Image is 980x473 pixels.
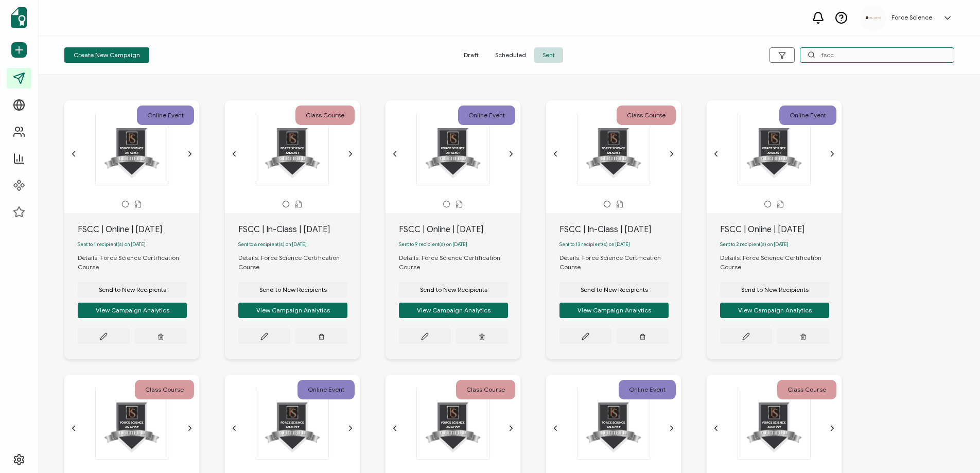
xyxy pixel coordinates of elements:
[559,282,669,297] button: Send to New Recipients
[78,253,199,272] div: Details: Force Science Certification Course
[559,223,681,236] div: FSCC | In-Class | [DATE]
[581,287,648,293] span: Send to New Recipients
[559,253,681,272] div: Details: Force Science Certification Course
[712,424,720,432] ion-icon: chevron back outline
[507,150,515,158] ion-icon: chevron forward outline
[534,47,563,63] span: Sent
[238,303,347,318] button: View Campaign Analytics
[929,424,980,473] iframe: Chat Widget
[391,424,399,432] ion-icon: chevron back outline
[891,14,932,21] h5: Force Science
[64,47,149,63] button: Create New Campaign
[238,282,347,297] button: Send to New Recipients
[551,150,559,158] ion-icon: chevron back outline
[617,106,676,125] div: Class Course
[238,241,307,248] span: Sent to 6 recipient(s) on [DATE]
[78,282,187,297] button: Send to New Recipients
[11,7,27,28] img: sertifier-logomark-colored.svg
[487,47,534,63] span: Scheduled
[399,303,508,318] button: View Campaign Analytics
[78,303,187,318] button: View Campaign Analytics
[420,287,487,293] span: Send to New Recipients
[346,150,355,158] ion-icon: chevron forward outline
[800,47,954,63] input: Search
[720,303,829,318] button: View Campaign Analytics
[399,241,467,248] span: Sent to 9 recipient(s) on [DATE]
[720,253,842,272] div: Details: Force Science Certification Course
[551,424,559,432] ion-icon: chevron back outline
[230,424,238,432] ion-icon: chevron back outline
[399,253,520,272] div: Details: Force Science Certification Course
[779,106,836,125] div: Online Event
[720,223,842,236] div: FSCC | Online | [DATE]
[458,106,515,125] div: Online Event
[828,150,836,158] ion-icon: chevron forward outline
[69,424,78,432] ion-icon: chevron back outline
[99,287,166,293] span: Send to New Recipients
[186,150,194,158] ion-icon: chevron forward outline
[259,287,327,293] span: Send to New Recipients
[238,253,360,272] div: Details: Force Science Certification Course
[295,106,355,125] div: Class Course
[346,424,355,432] ion-icon: chevron forward outline
[69,150,78,158] ion-icon: chevron back outline
[720,241,789,248] span: Sent to 2 recipient(s) on [DATE]
[78,223,199,236] div: FSCC | Online | [DATE]
[866,16,881,19] img: d96c2383-09d7-413e-afb5-8f6c84c8c5d6.png
[230,150,238,158] ion-icon: chevron back outline
[238,223,360,236] div: FSCC | In-Class | [DATE]
[74,52,140,58] span: Create New Campaign
[828,424,836,432] ion-icon: chevron forward outline
[777,380,836,399] div: Class Course
[668,424,676,432] ion-icon: chevron forward outline
[456,47,487,63] span: Draft
[456,380,515,399] div: Class Course
[507,424,515,432] ion-icon: chevron forward outline
[720,282,829,297] button: Send to New Recipients
[619,380,676,399] div: Online Event
[78,241,146,248] span: Sent to 1 recipient(s) on [DATE]
[391,150,399,158] ion-icon: chevron back outline
[712,150,720,158] ion-icon: chevron back outline
[741,287,809,293] span: Send to New Recipients
[399,282,508,297] button: Send to New Recipients
[135,380,194,399] div: Class Course
[668,150,676,158] ion-icon: chevron forward outline
[559,303,669,318] button: View Campaign Analytics
[137,106,194,125] div: Online Event
[399,223,520,236] div: FSCC | Online | [DATE]
[297,380,355,399] div: Online Event
[559,241,630,248] span: Sent to 13 recipient(s) on [DATE]
[186,424,194,432] ion-icon: chevron forward outline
